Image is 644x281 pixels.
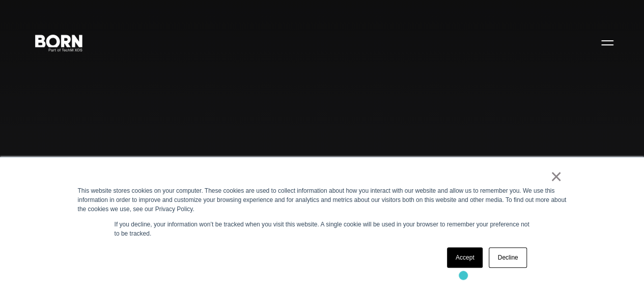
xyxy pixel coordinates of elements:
[595,32,620,53] button: Open
[78,186,567,214] div: This website stores cookies on your computer. These cookies are used to collect information about...
[115,220,530,238] p: If you decline, your information won’t be tracked when you visit this website. A single cookie wi...
[447,247,483,268] a: Accept
[550,172,563,181] a: ×
[489,247,526,268] a: Decline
